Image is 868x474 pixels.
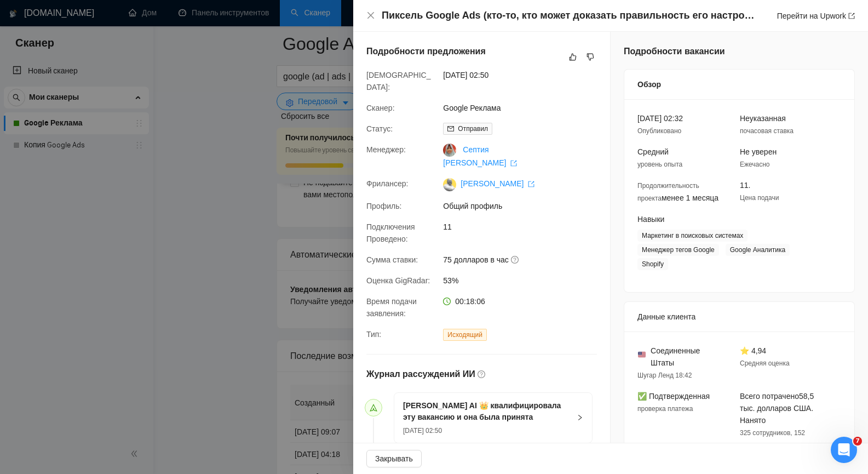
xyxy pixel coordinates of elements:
[662,193,718,202] font: менее 1 месяца
[370,404,377,412] span: отправлять
[740,127,794,135] font: почасовая ставка
[637,114,683,123] font: [DATE] 02:32
[577,414,583,421] span: верно
[366,255,418,264] font: Сумма ставки:
[443,276,458,285] font: 53%
[447,331,482,339] font: Исходящий
[777,12,846,20] font: Перейти на Upwork
[637,127,681,135] font: Опубликовано
[638,351,646,358] img: 🇺🇸
[740,359,790,367] font: Средняя оценка
[366,11,375,20] button: Закрывать
[443,202,502,210] font: Общий профиль
[740,392,814,425] font: 58,5 тыс. долларов США. Нанято
[637,312,695,321] font: Данные клиента
[443,178,456,191] img: c1Jve4-8bI5f_gV8xTrQ4cdU2j0fYWBdk4ZuCBspGHH7KOCFYdG_I0DBs1_jCYNAP0
[569,53,577,61] span: нравиться
[740,181,750,190] font: 11.
[637,215,664,224] font: Навыки
[366,222,415,243] font: Подключения Проведено:
[740,194,779,202] font: Цена подачи
[855,437,860,444] font: 7
[478,370,485,378] span: вопрос-круг
[651,346,700,367] font: Соединенные Штаты
[637,80,661,89] font: Обзор
[366,145,406,154] font: Менеджер:
[642,232,743,239] font: Маркетинг в поисковых системах
[458,125,488,133] font: Отправил
[366,450,422,467] button: Закрывать
[366,71,430,92] font: [DEMOGRAPHIC_DATA]:
[366,297,417,318] font: Время подачи заявления:
[740,147,777,156] font: Не уверен
[740,346,766,355] font: ⭐ 4,94
[443,298,451,305] span: часовой круг
[777,12,855,20] a: Перейти на Upworkэкспорт
[375,454,413,463] font: Закрывать
[366,179,408,188] font: Фрилансер:
[366,276,430,285] font: Оценка GigRadar:
[443,222,452,231] font: 11
[366,330,381,339] font: Тип:
[637,182,699,202] font: Продолжительность проекта
[366,47,486,56] font: Подробности предложения
[637,405,693,413] font: проверка платежа
[637,372,692,379] font: Шугар Ленд 18:42
[443,145,517,167] a: Септия [PERSON_NAME] экспорт
[642,246,715,254] font: Менеджер тегов Google
[382,10,765,21] font: Пиксель Google Ads (кто-то, кто может доказать правильность его настройки)
[740,161,770,168] font: Ежечасно
[511,255,520,264] span: вопрос-круг
[461,179,534,188] a: [PERSON_NAME] экспорт
[740,114,786,123] font: Неуказанная
[740,429,805,449] font: 325 сотрудников, 152 активных.
[443,145,506,167] font: Септия [PERSON_NAME]
[637,147,669,156] font: Средний
[403,427,442,435] font: [DATE] 02:50
[587,53,594,61] span: не нравится
[624,47,725,56] font: Подробности вакансии
[637,392,710,401] font: ✅ Подтвержденная
[366,11,375,20] span: закрывать
[637,161,682,168] font: уровень опыта
[730,246,785,254] font: Google Аналитика
[443,71,488,79] font: [DATE] 02:50
[403,401,561,421] font: [PERSON_NAME] AI 👑 квалифицировала эту вакансию и она была принята
[461,179,524,188] font: [PERSON_NAME]
[831,437,857,463] iframe: Интерком-чат в режиме реального времени
[366,369,475,379] font: Журнал рассуждений ИИ
[848,13,855,19] span: экспорт
[740,392,799,401] font: Всего потрачено
[366,104,395,112] font: Сканер:
[528,181,534,187] span: экспорт
[443,255,509,264] font: 75 долларов в час
[642,260,664,268] font: Shopify
[366,202,401,210] font: Профиль:
[566,50,579,64] button: нравиться
[447,125,454,132] span: почта
[443,104,501,112] font: Google Реклама
[584,50,597,64] button: не нравится
[455,297,485,306] font: 00:18:06
[366,124,393,133] font: Статус:
[510,160,517,167] span: экспорт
